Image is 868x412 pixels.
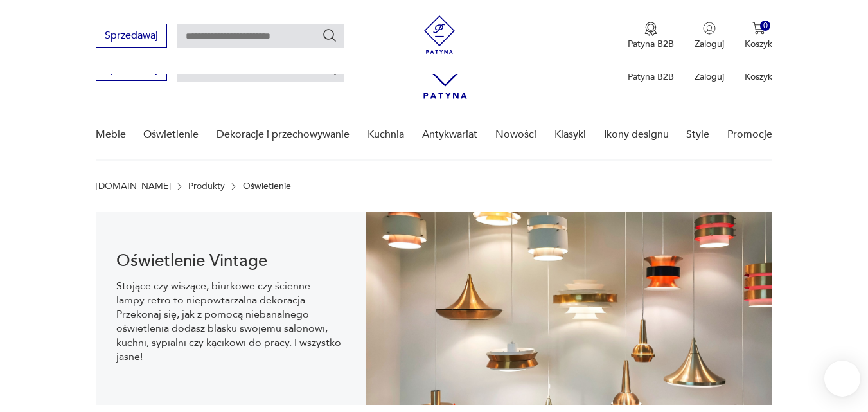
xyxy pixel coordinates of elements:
[322,28,337,43] button: Szukaj
[745,38,772,50] p: Koszyk
[495,110,536,159] a: Nowości
[116,253,346,269] h1: Oświetlenie Vintage
[96,110,126,159] a: Meble
[554,110,586,159] a: Klasyki
[96,66,167,75] a: Sprzedawaj
[745,22,772,50] button: 0Koszyk
[368,110,404,159] a: Kuchnia
[628,22,674,50] a: Ikona medaluPatyna B2B
[96,181,171,192] a: [DOMAIN_NAME]
[628,38,674,50] p: Patyna B2B
[604,110,669,159] a: Ikony designu
[644,22,657,36] img: Ikona medalu
[422,110,477,159] a: Antykwariat
[96,32,167,41] a: Sprzedawaj
[143,110,199,159] a: Oświetlenie
[366,212,772,405] img: Oświetlenie
[188,181,225,192] a: Produkty
[760,21,771,31] div: 0
[217,110,350,159] a: Dekoracje i przechowywanie
[695,38,724,50] p: Zaloguj
[695,71,724,83] p: Zaloguj
[628,71,674,83] p: Patyna B2B
[752,22,765,35] img: Ikona koszyka
[695,22,724,50] button: Zaloguj
[243,181,291,192] p: Oświetlenie
[96,24,167,48] button: Sprzedawaj
[686,110,709,159] a: Style
[116,279,346,364] p: Stojące czy wiszące, biurkowe czy ścienne – lampy retro to niepowtarzalna dekoracja. Przekonaj si...
[420,15,459,54] img: Patyna - sklep z meblami i dekoracjami vintage
[824,361,860,397] iframe: Smartsupp widget button
[703,22,716,35] img: Ikonka użytkownika
[727,110,772,159] a: Promocje
[745,71,772,83] p: Koszyk
[628,22,674,50] button: Patyna B2B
